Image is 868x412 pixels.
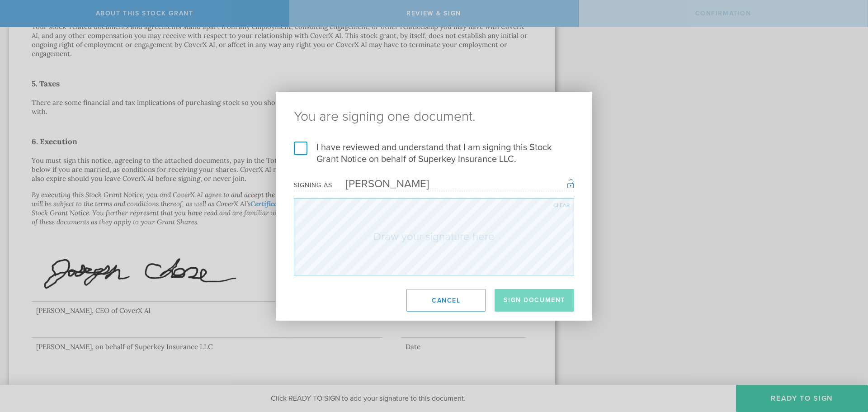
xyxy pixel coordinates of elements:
[495,289,574,312] button: Sign Document
[406,289,486,312] button: Cancel
[294,142,574,165] label: I have reviewed and understand that I am signing this Stock Grant Notice on behalf of Superkey In...
[294,181,332,189] div: Signing as
[332,177,429,190] div: [PERSON_NAME]
[294,110,574,123] ng-pluralize: You are signing one document.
